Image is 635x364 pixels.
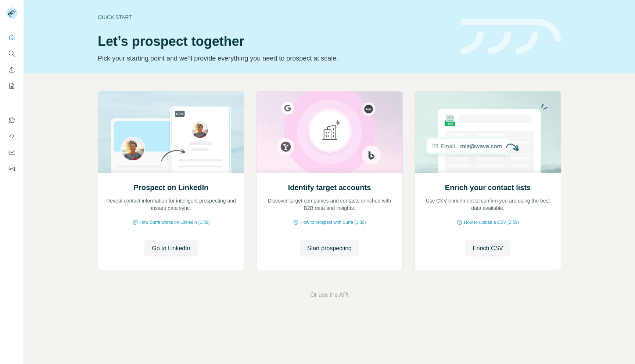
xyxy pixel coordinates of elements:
img: Enrich your contact lists [415,91,561,173]
p: Discover target companies and contacts enriched with B2B data and insights. [264,197,395,212]
button: Go to LinkedIn [144,240,197,256]
span: Enrich CSV [473,244,503,253]
button: Dashboard [6,146,18,159]
button: Use Surfe on LinkedIn [6,113,18,127]
h2: Prospect on LinkedIn [134,182,208,193]
button: Use Surfe API [6,130,18,143]
h2: Identify target accounts [288,182,371,193]
img: Identify target accounts [256,91,403,173]
h2: Enrich your contact lists [445,182,531,193]
p: Use CSV enrichment to confirm you are using the best data available. [422,197,553,212]
button: Quick start [6,31,18,44]
span: Start prospecting [307,244,352,253]
button: Enrich CSV [465,240,510,256]
h1: Let’s prospect together [98,34,452,49]
div: Quick start [98,14,452,21]
span: Go to LinkedIn [152,244,190,253]
span: How to prospect with Surfe (1:30) [300,219,366,226]
button: Or use the API [310,291,348,299]
img: banner [461,19,561,55]
span: How to upload a CSV (2:59) [464,219,519,226]
button: Feedback [6,162,18,175]
p: Pick your starting point and we’ll provide everything you need to prospect at scale. [98,53,452,63]
p: Reveal contact information for intelligent prospecting and instant data sync. [105,197,237,212]
button: Start prospecting [300,240,359,256]
button: Search [6,47,18,60]
img: Prospect on LinkedIn [98,91,244,173]
button: Enrich CSV [6,63,18,76]
button: My lists [6,79,18,92]
span: How Surfe works on LinkedIn (1:58) [140,219,210,226]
